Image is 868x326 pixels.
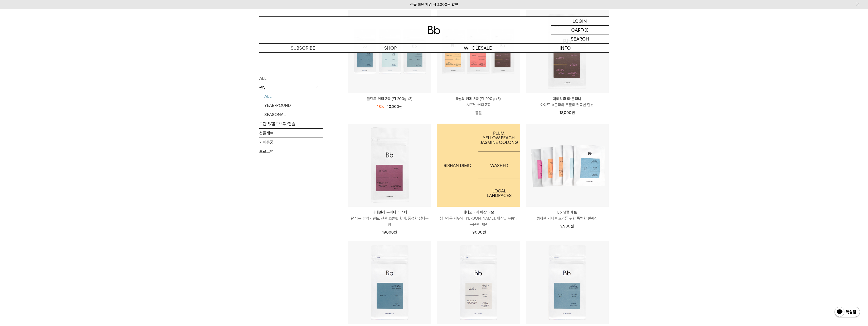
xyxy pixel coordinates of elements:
img: 로고 [428,26,440,34]
p: SEARCH [571,34,589,43]
img: 카카오톡 채널 1:1 채팅 버튼 [834,306,860,318]
p: WHOLESALE [434,44,522,52]
a: 과테말라 부에나 비스타 잘 익은 블랙커런트, 진한 초콜릿 향미, 풍성한 삼나무 향 [348,209,431,227]
img: 블랙수트 [526,241,609,324]
a: SUBSCRIBE [259,44,347,52]
a: 에티오피아 비샨 디모 [437,124,520,207]
span: 원 [399,104,402,109]
span: 원 [483,230,486,235]
a: 신규 회원 가입 시 3,000원 할인 [410,2,458,7]
div: 18% [377,104,384,110]
span: 원 [394,230,397,235]
a: ALL [264,92,323,101]
p: 아망드 쇼콜라와 프룬의 달콤한 만남 [526,102,609,108]
p: 과테말라 부에나 비스타 [348,209,431,215]
p: Bb 샘플 세트 [526,209,609,215]
img: Bb 샘플 세트 [526,124,609,207]
a: 커피용품 [259,138,323,146]
a: 9월의 커피 3종 (각 200g x3) 시즈널 커피 3종 [437,96,520,108]
a: LOGIN [551,17,609,26]
a: SEASONAL [264,110,323,119]
a: Bb 샘플 세트 섬세한 커피 애호가를 위한 특별한 컬렉션 [526,209,609,221]
a: ALL [259,74,323,83]
p: 과테말라 라 몬타냐 [526,96,609,102]
img: 페루 디카페인 [437,241,520,324]
img: 과테말라 부에나 비스타 [348,124,431,207]
span: 원 [571,110,575,115]
span: 19,000 [471,230,486,235]
a: 프로그램 [259,147,323,156]
a: YEAR-ROUND [264,101,323,110]
p: (0) [583,26,588,34]
img: 세븐티 [348,241,431,324]
p: LOGIN [572,17,587,25]
p: 품절 [437,108,520,118]
a: 블렌드 커피 3종 (각 200g x3) [348,96,431,102]
a: 에티오피아 비샨 디모 싱그러운 자두와 [PERSON_NAME], 재스민 우롱의 은은한 여운 [437,209,520,227]
p: 섬세한 커피 애호가를 위한 특별한 컬렉션 [526,215,609,221]
span: 9,900 [560,224,574,228]
p: 9월의 커피 3종 (각 200g x3) [437,96,520,102]
p: INFO [522,44,609,52]
a: 과테말라 라 몬타냐 아망드 쇼콜라와 프룬의 달콤한 만남 [526,96,609,108]
a: 드립백/콜드브루/캡슐 [259,119,323,128]
img: 1000000480_add2_093.jpg [437,124,520,207]
p: CART [571,26,583,34]
a: 선물세트 [259,128,323,137]
p: 원두 [259,83,323,92]
p: 잘 익은 블랙커런트, 진한 초콜릿 향미, 풍성한 삼나무 향 [348,215,431,227]
span: 원 [570,224,574,228]
p: 에티오피아 비샨 디모 [437,209,520,215]
span: 18,000 [560,110,575,115]
a: SHOP [347,44,434,52]
a: CART (0) [551,26,609,34]
p: 시즈널 커피 3종 [437,102,520,108]
span: 40,000 [386,104,402,109]
p: 싱그러운 자두와 [PERSON_NAME], 재스민 우롱의 은은한 여운 [437,215,520,227]
span: 19,000 [382,230,397,235]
